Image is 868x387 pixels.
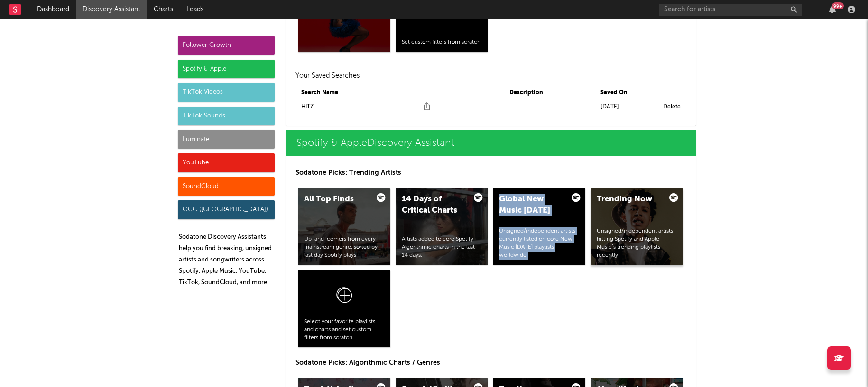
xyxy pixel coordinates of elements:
div: All Top Finds [304,194,369,205]
div: OCC ([GEOGRAPHIC_DATA]) [178,200,275,219]
div: Set custom filters from scratch. [402,38,482,46]
a: Trending NowUnsigned/independent artists hitting Spotify and Apple Music’s trending playlists rec... [591,188,683,265]
td: Delete [657,99,686,116]
button: 99+ [829,6,836,13]
a: Global New Music [DATE]Unsigned/independent artists currently listed on core New Music [DATE] pla... [493,188,585,265]
div: Follower Growth [178,36,275,55]
p: Sodatone Picks: Algorithmic Charts / Genres [295,357,686,369]
p: Sodatone Picks: Trending Artists [295,167,686,179]
div: Luminate [178,130,275,149]
div: TikTok Sounds [178,107,275,126]
input: Search for artists [659,4,802,16]
div: Select your favorite playlists and charts and set custom filters from scratch. [304,318,385,342]
a: All Top FindsUp-and-comers from every mainstream genre, sorted by last day Spotify plays. [298,188,390,265]
div: Trending Now [597,194,661,205]
div: Artists added to core Spotify Algorithmic charts in the last 14 days. [402,235,482,259]
a: Spotify & AppleDiscovery Assistant [286,130,696,156]
a: HITZ [301,101,314,113]
div: TikTok Videos [178,83,275,102]
th: Description [504,87,595,99]
th: Search Name [295,87,504,99]
td: [DATE] [595,99,657,116]
div: SoundCloud [178,177,275,196]
a: Select your favorite playlists and charts and set custom filters from scratch. [298,270,390,347]
div: Global New Music [DATE] [499,194,563,216]
h2: Your Saved Searches [295,70,686,81]
div: Spotify & Apple [178,60,275,79]
div: 14 Days of Critical Charts [402,194,466,216]
p: Sodatone Discovery Assistants help you find breaking, unsigned artists and songwriters across Spo... [179,232,275,288]
div: Unsigned/independent artists currently listed on core New Music [DATE] playlists worldwide. [499,227,580,259]
div: YouTube [178,153,275,172]
a: 14 Days of Critical ChartsArtists added to core Spotify Algorithmic charts in the last 14 days. [396,188,488,265]
th: Saved On [595,87,657,99]
div: Up-and-comers from every mainstream genre, sorted by last day Spotify plays. [304,235,385,259]
div: 99 + [832,2,844,9]
div: Unsigned/independent artists hitting Spotify and Apple Music’s trending playlists recently. [597,227,677,259]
